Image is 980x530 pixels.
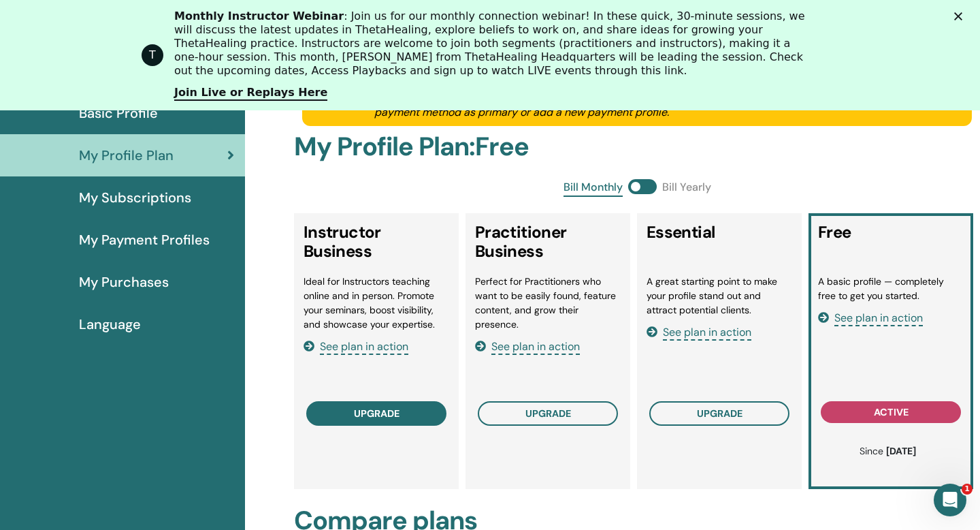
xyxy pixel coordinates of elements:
b: [DATE] [886,445,916,457]
span: Basic Profile [79,103,158,123]
span: upgrade [354,408,399,419]
button: upgrade [649,401,789,426]
iframe: Intercom live chat [934,484,966,516]
span: upgrade [525,407,571,420]
span: upgrade [697,407,742,420]
span: active [874,406,909,418]
span: My Subscriptions [79,187,191,208]
li: A great starting point to make your profile stand out and attract potential clients. [647,275,792,317]
span: See plan in action [834,311,923,326]
span: My Profile Plan [79,145,174,166]
button: upgrade [478,401,618,426]
button: upgrade [306,401,446,426]
a: Join Live or Replays Here [174,86,327,101]
a: See plan in action [475,339,580,354]
li: A basic profile — completely free to get you started. [818,275,964,303]
a: See plan in action [818,311,923,325]
p: Since [825,444,950,458]
span: Bill Monthly [563,179,623,197]
span: My Payment Profiles [79,230,210,250]
h2: My Profile Plan : Free [294,131,980,163]
span: Language [79,314,141,334]
span: See plan in action [491,339,580,355]
span: My Purchases [79,272,169,292]
a: See plan in action [647,325,751,339]
span: Bill Yearly [662,179,711,197]
div: Close [954,12,968,20]
div: : Join us for our monthly connection webinar! In these quick, 30-minute sessions, we will discuss... [174,10,817,78]
b: Monthly Instructor Webinar [174,10,344,22]
button: active [821,401,961,423]
span: See plan in action [663,325,751,341]
span: 1 [962,484,973,495]
a: See plan in action [304,339,408,354]
li: Perfect for Practitioners who want to be easily found, feature content, and grow their presence. [475,275,621,332]
div: Profile image for ThetaHealing [142,44,163,66]
span: See plan in action [320,339,408,355]
li: Ideal for Instructors teaching online and in person. Promote your seminars, boost visibility, and... [304,275,449,332]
